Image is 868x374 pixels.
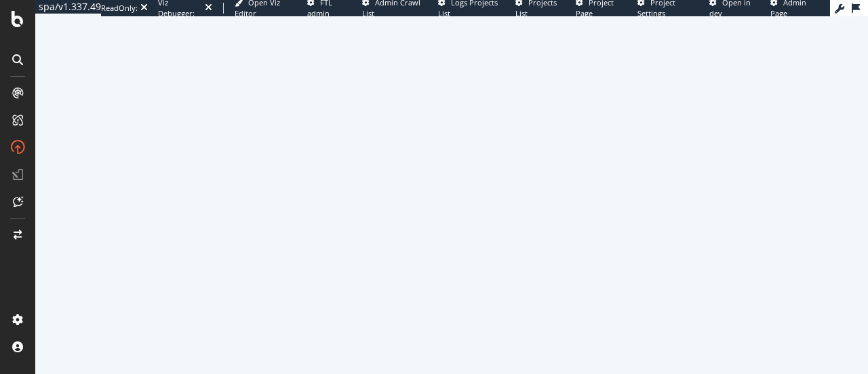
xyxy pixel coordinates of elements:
div: animation [403,160,500,209]
div: ReadOnly: [101,3,138,14]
